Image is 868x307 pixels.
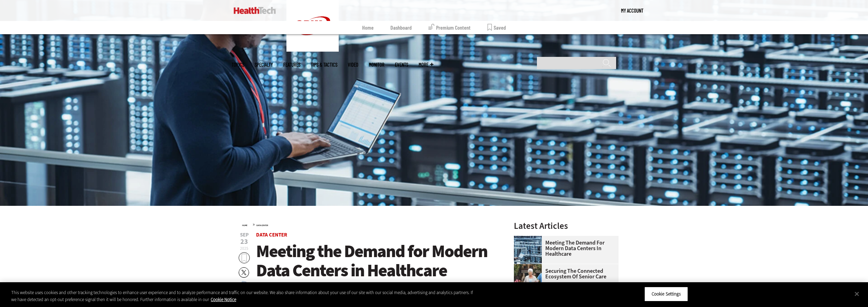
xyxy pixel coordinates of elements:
[849,286,865,301] button: Close
[286,46,339,53] a: CDW
[369,62,384,67] a: MonITor
[514,240,614,257] a: Meeting the Demand for Modern Data Centers in Healthcare
[256,231,287,238] a: Data Center
[514,268,614,279] a: Securing the Connected Ecosystem of Senior Care
[255,62,273,67] span: Specialty
[362,21,374,34] a: Home
[395,62,408,67] a: Events
[428,21,471,34] a: Premium Content
[256,224,268,227] a: Data Center
[419,62,433,67] span: More
[514,236,542,264] img: engineer with laptop overlooking data center
[242,222,495,227] div: »
[239,238,250,245] span: 23
[487,21,506,34] a: Saved
[234,7,276,14] img: Home
[390,21,412,34] a: Dashboard
[256,240,487,282] span: Meeting the Demand for Modern Data Centers in Healthcare
[211,297,236,302] a: More information about your privacy
[348,62,358,67] a: Video
[514,264,542,292] img: nurse walks with senior woman through a garden
[644,287,688,301] button: Cookie Settings
[514,222,619,230] h3: Latest Articles
[239,232,250,238] span: Sep
[514,264,545,270] a: nurse walks with senior woman through a garden
[311,62,337,67] a: Tips & Tactics
[11,289,477,303] div: This website uses cookies and other tracking technologies to enhance user experience and to analy...
[283,62,300,67] a: Features
[240,246,248,251] span: 2025
[514,236,545,241] a: engineer with laptop overlooking data center
[242,224,247,227] a: Home
[232,62,244,67] span: Topics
